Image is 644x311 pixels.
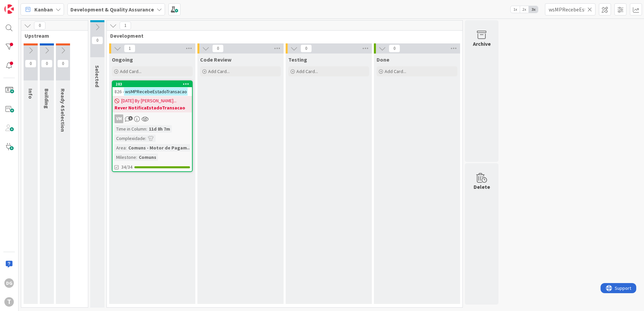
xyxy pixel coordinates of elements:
span: 0 [25,60,36,68]
span: : [146,125,147,133]
span: 5 [128,116,133,120]
div: T [4,297,14,307]
span: 0 [34,22,45,30]
span: Testing [288,56,307,63]
span: : [145,135,146,142]
span: Code Review [200,56,231,63]
span: 3x [529,6,538,13]
div: Time in Column [115,125,146,133]
div: DG [4,278,14,288]
div: Comuns [137,153,158,161]
span: Kanban [34,5,53,13]
span: 0 [92,36,103,44]
div: VM [115,114,123,123]
span: Upstream [25,32,79,39]
span: 1 [120,22,131,30]
span: 2x [520,6,529,13]
span: 0 [300,44,312,53]
span: Ready 4 Selection [60,89,66,132]
span: Add Card... [120,68,141,74]
b: Development & Quality Assurance [70,6,154,13]
div: VM [112,114,192,123]
span: Support [14,1,31,9]
span: [DATE] By [PERSON_NAME]... [121,97,176,104]
span: 826 - [115,89,124,95]
span: Add Card... [208,68,230,74]
span: Selected [94,65,101,87]
b: Rever NotificaEstadoTransacao [115,104,190,111]
div: Complexidade [115,135,145,142]
img: Visit kanbanzone.com [4,4,14,14]
span: 0 [389,44,400,53]
span: Done [377,56,389,63]
span: : [136,153,137,161]
span: Ongoing [112,56,133,63]
div: 283 [116,82,192,87]
div: Area [115,144,126,151]
div: Delete [474,183,490,191]
a: 283826 -wsMPRecebeEstadoTransacao[DATE] By [PERSON_NAME]...Rever NotificaEstadoTransacaoVMTime in... [112,80,193,172]
span: 0 [57,60,69,68]
span: Add Card... [385,68,406,74]
div: 283826 -wsMPRecebeEstadoTransacao [112,81,192,96]
span: 0 [212,44,224,53]
mark: wsMPRecebeEstadoTransacao [124,88,188,95]
div: Archive [473,40,491,48]
span: 0 [41,60,53,68]
span: : [126,144,127,151]
span: 34/34 [121,164,132,171]
span: Add Card... [296,68,318,74]
span: Building [43,89,50,109]
div: 11d 8h 7m [147,125,172,133]
input: Quick Filter... [545,3,595,15]
span: Info [27,89,34,99]
span: Development [110,32,454,39]
div: Milestone [115,153,136,161]
span: 1x [511,6,520,13]
div: 283 [112,81,192,87]
div: Comuns - Motor de Pagam... [127,144,193,151]
span: 1 [124,44,135,53]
